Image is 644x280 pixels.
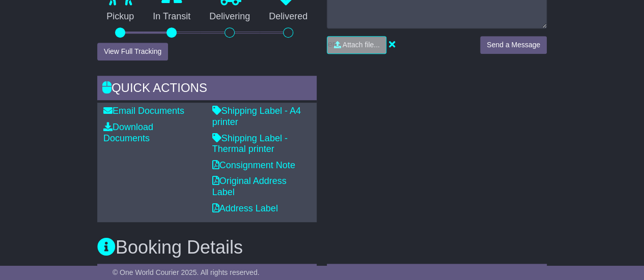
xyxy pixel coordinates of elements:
a: Address Label [212,203,278,213]
a: Shipping Label - Thermal printer [212,133,288,154]
a: Consignment Note [212,160,295,170]
a: Original Address Label [212,176,287,197]
button: Send a Message [480,36,547,54]
button: View Full Tracking [97,43,168,60]
p: Pickup [97,11,144,22]
a: Shipping Label - A4 printer [212,106,301,127]
div: Quick Actions [97,76,317,103]
a: Email Documents [103,106,184,116]
span: © One World Courier 2025. All rights reserved. [113,268,260,276]
p: In Transit [144,11,200,22]
h3: Booking Details [97,237,547,258]
p: Delivering [200,11,260,22]
a: Download Documents [103,122,153,143]
p: Delivered [260,11,317,22]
